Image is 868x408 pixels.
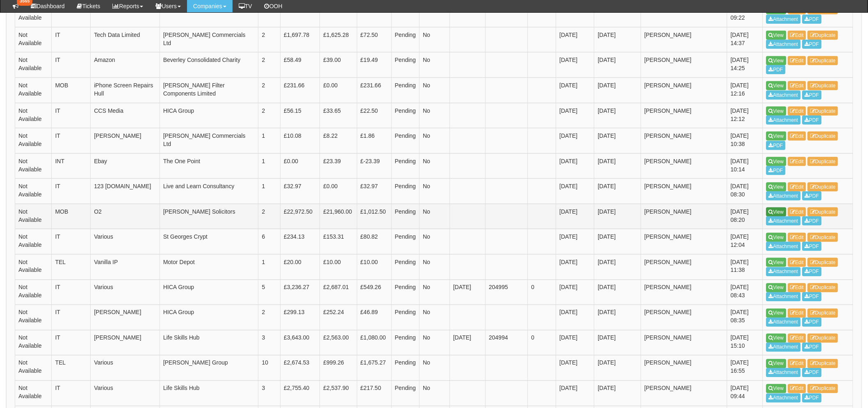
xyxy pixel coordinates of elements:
[160,330,258,356] td: Life Skills Hub
[485,280,528,305] td: 204995
[160,381,258,406] td: Life Skills Hub
[391,356,419,381] td: Pending
[15,204,52,229] td: Not Available
[556,330,594,356] td: [DATE]
[320,330,357,356] td: £2,563.00
[52,356,91,381] td: TEL
[15,179,52,204] td: Not Available
[258,356,281,381] td: 10
[641,204,727,229] td: [PERSON_NAME]
[52,77,91,103] td: MOB
[766,368,801,377] a: Attachment
[160,356,258,381] td: [PERSON_NAME] Group
[52,128,91,154] td: IT
[391,103,419,128] td: Pending
[802,318,822,327] a: PDF
[91,255,160,280] td: Vanilla IP
[15,356,52,381] td: Not Available
[766,283,786,292] a: View
[357,330,391,356] td: £1,080.00
[808,309,838,318] a: Duplicate
[556,27,594,52] td: [DATE]
[594,179,641,204] td: [DATE]
[15,52,52,78] td: Not Available
[258,179,281,204] td: 1
[280,128,320,154] td: £10.08
[419,2,450,27] td: No
[556,52,594,78] td: [DATE]
[357,27,391,52] td: £72.50
[788,132,806,141] a: Edit
[528,280,556,305] td: 0
[391,204,419,229] td: Pending
[15,128,52,154] td: Not Available
[766,65,786,74] a: PDF
[766,292,801,301] a: Attachment
[91,381,160,406] td: Various
[15,2,52,27] td: Not Available
[160,128,258,154] td: [PERSON_NAME] Commercials Ltd
[52,153,91,179] td: INT
[802,267,822,276] a: PDF
[808,233,838,242] a: Duplicate
[766,157,786,166] a: View
[727,179,763,204] td: [DATE] 08:30
[766,182,786,191] a: View
[160,179,258,204] td: Live and Learn Consultancy
[357,128,391,154] td: £1.86
[419,330,450,356] td: No
[258,128,281,154] td: 1
[556,77,594,103] td: [DATE]
[15,255,52,280] td: Not Available
[160,2,258,27] td: TeamIT
[91,330,160,356] td: [PERSON_NAME]
[258,153,281,179] td: 1
[160,153,258,179] td: The One Point
[391,77,419,103] td: Pending
[419,103,450,128] td: No
[160,255,258,280] td: Motor Depot
[788,107,806,116] a: Edit
[258,305,281,331] td: 2
[52,280,91,305] td: IT
[727,255,763,280] td: [DATE] 11:38
[766,107,786,116] a: View
[594,77,641,103] td: [DATE]
[727,27,763,52] td: [DATE] 14:37
[641,229,727,255] td: [PERSON_NAME]
[766,166,786,175] a: PDF
[766,31,786,40] a: View
[802,394,822,403] a: PDF
[594,356,641,381] td: [DATE]
[766,242,801,251] a: Attachment
[91,204,160,229] td: O2
[594,330,641,356] td: [DATE]
[419,305,450,331] td: No
[808,107,838,116] a: Duplicate
[788,81,806,90] a: Edit
[52,381,91,406] td: IT
[766,116,801,125] a: Attachment
[594,52,641,78] td: [DATE]
[52,305,91,331] td: IT
[419,179,450,204] td: No
[280,2,320,27] td: £357.50
[280,204,320,229] td: £22,972.50
[766,56,786,65] a: View
[766,309,786,318] a: View
[766,207,786,217] a: View
[52,2,91,27] td: IT
[258,2,281,27] td: 1
[91,229,160,255] td: Various
[52,103,91,128] td: IT
[91,305,160,331] td: [PERSON_NAME]
[485,330,528,356] td: 204994
[391,305,419,331] td: Pending
[641,153,727,179] td: [PERSON_NAME]
[808,334,838,343] a: Duplicate
[391,128,419,154] td: Pending
[594,280,641,305] td: [DATE]
[391,330,419,356] td: Pending
[766,233,786,242] a: View
[357,255,391,280] td: £10.00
